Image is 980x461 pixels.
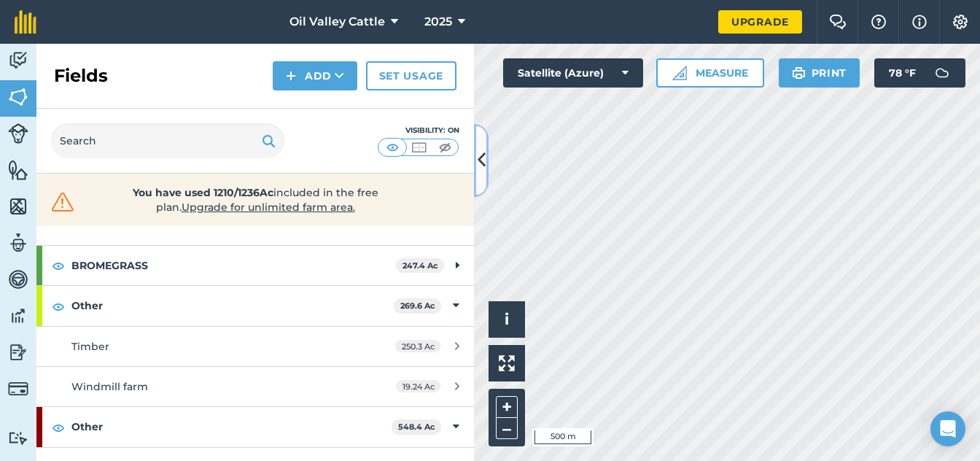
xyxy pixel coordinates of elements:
[36,286,474,325] div: Other269.6 Ac
[71,286,394,325] strong: Other
[499,355,515,371] img: Four arrows, one pointing top left, one top right, one bottom right and the last bottom left
[8,379,28,399] img: svg+xml;base64,PD94bWwgdmVyc2lvbj0iMS4wIiBlbmNvZGluZz0idXRmLTgiPz4KPCEtLSBHZW5lcmF0b3I6IEFkb2JlIE...
[273,61,357,90] button: Add
[15,10,36,34] img: fieldmargin Logo
[952,15,969,29] img: A cog icon
[400,301,435,311] strong: 269.6 Ac
[396,380,440,392] span: 19.24 Ac
[496,396,518,418] button: +
[8,341,28,363] img: svg+xml;base64,PD94bWwgdmVyc2lvbj0iMS4wIiBlbmNvZGluZz0idXRmLTgiPz4KPCEtLSBHZW5lcmF0b3I6IEFkb2JlIE...
[8,232,28,254] img: svg+xml;base64,PD94bWwgdmVyc2lvbj0iMS4wIiBlbmNvZGluZz0idXRmLTgiPz4KPCEtLSBHZW5lcmF0b3I6IEFkb2JlIE...
[182,201,355,214] span: Upgrade for unlimited farm area.
[779,58,860,88] button: Print
[51,123,284,158] input: Search
[100,185,411,214] span: included in the free plan .
[410,140,428,155] img: svg+xml;base64,PHN2ZyB4bWxucz0iaHR0cDovL3d3dy53My5vcmcvMjAwMC9zdmciIHdpZHRoPSI1MCIgaGVpZ2h0PSI0MC...
[366,61,456,90] a: Set usage
[656,58,764,88] button: Measure
[870,15,887,29] img: A question mark icon
[436,140,454,155] img: svg+xml;base64,PHN2ZyB4bWxucz0iaHR0cDovL3d3dy53My5vcmcvMjAwMC9zdmciIHdpZHRoPSI1MCIgaGVpZ2h0PSI0MC...
[503,58,643,88] button: Satellite (Azure)
[289,13,385,31] span: Oil Valley Cattle
[8,50,28,71] img: svg+xml;base64,PD94bWwgdmVyc2lvbj0iMS4wIiBlbmNvZGluZz0idXRmLTgiPz4KPCEtLSBHZW5lcmF0b3I6IEFkb2JlIE...
[71,380,148,393] span: Windmill farm
[71,246,396,285] strong: BROMEGRASS
[402,260,438,271] strong: 247.4 Ac
[8,159,28,181] img: svg+xml;base64,PHN2ZyB4bWxucz0iaHR0cDovL3d3dy53My5vcmcvMjAwMC9zdmciIHdpZHRoPSI1NiIgaGVpZ2h0PSI2MC...
[874,58,965,88] button: 78 °F
[424,13,452,31] span: 2025
[286,67,296,85] img: svg+xml;base64,PHN2ZyB4bWxucz0iaHR0cDovL3d3dy53My5vcmcvMjAwMC9zdmciIHdpZHRoPSIxNCIgaGVpZ2h0PSIyNC...
[54,64,108,88] h2: Fields
[718,10,802,34] a: Upgrade
[36,407,474,446] div: Other548.4 Ac
[71,407,392,446] strong: Other
[496,418,518,439] button: –
[889,58,916,88] span: 78 ° F
[384,140,402,155] img: svg+xml;base64,PHN2ZyB4bWxucz0iaHR0cDovL3d3dy53My5vcmcvMjAwMC9zdmciIHdpZHRoPSI1MCIgaGVpZ2h0PSI0MC...
[505,310,509,328] span: i
[71,340,109,353] span: Timber
[8,268,28,290] img: svg+xml;base64,PD94bWwgdmVyc2lvbj0iMS4wIiBlbmNvZGluZz0idXRmLTgiPz4KPCEtLSBHZW5lcmF0b3I6IEFkb2JlIE...
[8,123,28,144] img: svg+xml;base64,PD94bWwgdmVyc2lvbj0iMS4wIiBlbmNvZGluZz0idXRmLTgiPz4KPCEtLSBHZW5lcmF0b3I6IEFkb2JlIE...
[927,58,957,88] img: svg+xml;base64,PD94bWwgdmVyc2lvbj0iMS4wIiBlbmNvZGluZz0idXRmLTgiPz4KPCEtLSBHZW5lcmF0b3I6IEFkb2JlIE...
[262,132,276,150] img: svg+xml;base64,PHN2ZyB4bWxucz0iaHR0cDovL3d3dy53My5vcmcvMjAwMC9zdmciIHdpZHRoPSIxOSIgaGVpZ2h0PSIyNC...
[8,431,28,445] img: svg+xml;base64,PD94bWwgdmVyc2lvbj0iMS4wIiBlbmNvZGluZz0idXRmLTgiPz4KPCEtLSBHZW5lcmF0b3I6IEFkb2JlIE...
[133,186,273,199] strong: You have used 1210/1236Ac
[52,298,65,315] img: svg+xml;base64,PHN2ZyB4bWxucz0iaHR0cDovL3d3dy53My5vcmcvMjAwMC9zdmciIHdpZHRoPSIxOCIgaGVpZ2h0PSIyNC...
[829,15,847,29] img: Two speech bubbles overlapping with the left bubble in the forefront
[489,301,525,338] button: i
[52,419,65,436] img: svg+xml;base64,PHN2ZyB4bWxucz0iaHR0cDovL3d3dy53My5vcmcvMjAwMC9zdmciIHdpZHRoPSIxOCIgaGVpZ2h0PSIyNC...
[52,257,65,274] img: svg+xml;base64,PHN2ZyB4bWxucz0iaHR0cDovL3d3dy53My5vcmcvMjAwMC9zdmciIHdpZHRoPSIxOCIgaGVpZ2h0PSIyNC...
[395,340,440,352] span: 250.3 Ac
[48,185,462,214] a: You have used 1210/1236Acincluded in the free plan.Upgrade for unlimited farm area.
[398,422,435,432] strong: 548.4 Ac
[36,246,474,285] div: BROMEGRASS247.4 Ac
[672,66,687,80] img: Ruler icon
[36,367,474,406] a: Windmill farm19.24 Ac
[8,86,28,108] img: svg+xml;base64,PHN2ZyB4bWxucz0iaHR0cDovL3d3dy53My5vcmcvMjAwMC9zdmciIHdpZHRoPSI1NiIgaGVpZ2h0PSI2MC...
[378,125,459,136] div: Visibility: On
[8,195,28,217] img: svg+xml;base64,PHN2ZyB4bWxucz0iaHR0cDovL3d3dy53My5vcmcvMjAwMC9zdmciIHdpZHRoPSI1NiIgaGVpZ2h0PSI2MC...
[792,64,806,82] img: svg+xml;base64,PHN2ZyB4bWxucz0iaHR0cDovL3d3dy53My5vcmcvMjAwMC9zdmciIHdpZHRoPSIxOSIgaGVpZ2h0PSIyNC...
[930,411,965,446] div: Open Intercom Messenger
[912,13,927,31] img: svg+xml;base64,PHN2ZyB4bWxucz0iaHR0cDovL3d3dy53My5vcmcvMjAwMC9zdmciIHdpZHRoPSIxNyIgaGVpZ2h0PSIxNy...
[8,305,28,327] img: svg+xml;base64,PD94bWwgdmVyc2lvbj0iMS4wIiBlbmNvZGluZz0idXRmLTgiPz4KPCEtLSBHZW5lcmF0b3I6IEFkb2JlIE...
[48,191,77,213] img: svg+xml;base64,PHN2ZyB4bWxucz0iaHR0cDovL3d3dy53My5vcmcvMjAwMC9zdmciIHdpZHRoPSIzMiIgaGVpZ2h0PSIzMC...
[36,327,474,366] a: Timber250.3 Ac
